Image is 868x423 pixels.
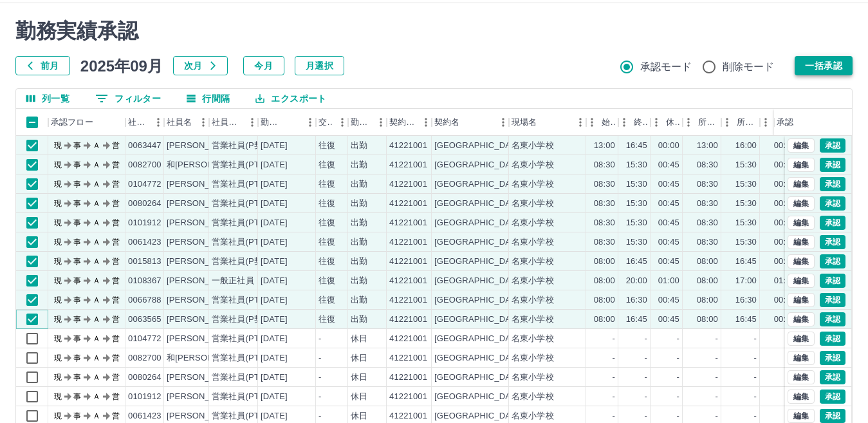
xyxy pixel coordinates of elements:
button: 承認 [820,409,845,423]
div: 15:30 [626,198,647,210]
div: 所定終業 [721,109,760,136]
div: 社員区分 [209,109,258,136]
div: 出勤 [351,178,367,191]
div: 13:00 [697,140,718,152]
div: 営業社員(PT契約) [212,198,279,210]
div: 出勤 [351,236,367,249]
text: 営 [112,315,120,324]
div: 41221001 [389,275,427,287]
div: 営業社員(P契約) [212,314,274,326]
text: 営 [112,296,120,305]
div: 00:45 [774,217,795,229]
div: 勤務区分 [351,109,371,136]
div: 00:45 [774,256,795,268]
div: 承認フロー [51,109,93,136]
button: 今月 [243,56,284,75]
text: 営 [112,257,120,266]
div: [GEOGRAPHIC_DATA] [434,314,523,326]
div: [DATE] [261,178,288,191]
div: [GEOGRAPHIC_DATA] [434,159,523,171]
div: 08:30 [697,236,718,249]
div: 所定終業 [737,109,757,136]
div: 休憩 [651,109,683,136]
button: 承認 [820,138,845,153]
div: [GEOGRAPHIC_DATA] [434,236,523,249]
button: 承認 [820,370,845,384]
text: 事 [73,180,81,189]
div: 41221001 [389,352,427,364]
div: [PERSON_NAME] [167,198,237,210]
div: [DATE] [261,159,288,171]
button: 承認 [820,158,845,172]
div: 15:30 [735,178,757,191]
text: 事 [73,296,81,305]
div: 13:00 [594,140,615,152]
div: 往復 [319,159,335,171]
text: 事 [73,141,81,150]
div: 01:00 [658,275,679,287]
div: 営業社員(PT契約) [212,178,279,191]
div: 15:30 [735,217,757,229]
button: 編集 [788,158,815,172]
div: 0015813 [128,256,162,268]
button: 編集 [788,216,815,230]
div: 名東小学校 [512,140,554,152]
div: 0080264 [128,198,162,210]
div: 15:30 [735,236,757,249]
div: 契約名 [432,109,509,136]
div: 0104772 [128,178,162,191]
div: - [677,333,679,345]
div: 00:45 [658,236,679,249]
div: 0063565 [128,314,162,326]
div: 00:45 [774,198,795,210]
div: [PERSON_NAME] [167,140,237,152]
div: 0101912 [128,217,162,229]
button: 編集 [788,196,815,211]
button: 前月 [15,56,70,75]
text: 営 [112,160,120,169]
div: 08:00 [594,256,615,268]
div: 08:30 [697,217,718,229]
div: 41221001 [389,198,427,210]
button: 承認 [820,216,845,230]
div: 名東小学校 [512,178,554,191]
div: 往復 [319,178,335,191]
div: 勤務日 [258,109,316,136]
div: 41221001 [389,256,427,268]
button: 月選択 [295,56,344,75]
div: 08:30 [697,178,718,191]
div: 社員名 [164,109,209,136]
div: 往復 [319,236,335,249]
div: [PERSON_NAME] [167,294,237,306]
text: 現 [54,160,62,169]
text: 営 [112,276,120,285]
text: Ａ [93,218,100,227]
div: [PERSON_NAME] [167,333,237,345]
div: [GEOGRAPHIC_DATA] [434,333,523,345]
div: 営業社員(P契約) [212,256,274,268]
button: 編集 [788,235,815,249]
div: 名東小学校 [512,275,554,287]
div: 営業社員(PT契約) [212,352,279,364]
text: 営 [112,334,120,343]
button: 編集 [788,370,815,384]
div: 0082700 [128,352,162,364]
button: メニュー [243,113,262,132]
text: 事 [73,218,81,227]
text: Ａ [93,199,100,208]
text: 事 [73,257,81,266]
button: ソート [282,113,300,131]
text: 事 [73,315,81,324]
button: メニュー [416,113,436,132]
div: 00:45 [774,294,795,306]
div: 15:30 [626,178,647,191]
div: 00:45 [658,198,679,210]
text: 事 [73,160,81,169]
div: 41221001 [389,140,427,152]
div: 社員番号 [128,109,149,136]
div: 和[PERSON_NAME] [167,159,245,171]
button: 行間隔 [176,89,240,108]
div: 所定開始 [698,109,719,136]
div: 名東小学校 [512,159,554,171]
div: 交通費 [316,109,348,136]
